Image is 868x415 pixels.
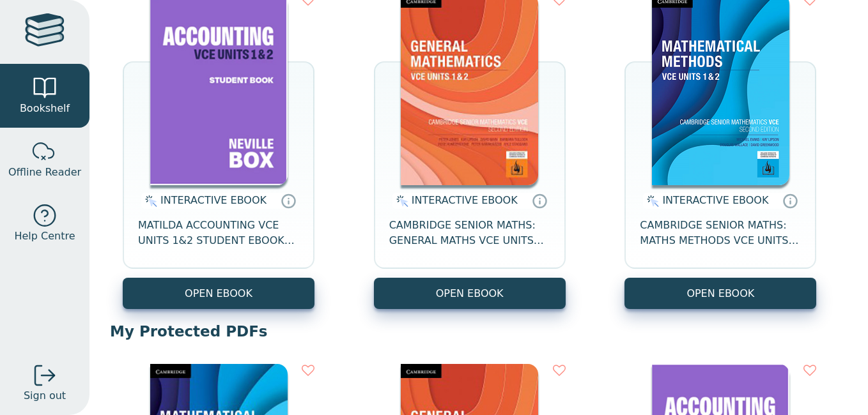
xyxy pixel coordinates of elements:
[110,322,848,341] p: My Protected PDFs
[643,193,659,209] img: interactive.svg
[624,278,816,309] button: OPEN EBOOK
[123,278,314,309] button: OPEN EBOOK
[8,165,81,180] span: Offline Reader
[160,194,267,206] span: INTERACTIVE EBOOK
[392,193,408,209] img: interactive.svg
[14,229,75,244] span: Help Centre
[532,193,547,208] a: Interactive eBooks are accessed online via the publisher’s portal. They contain interactive resou...
[782,193,798,208] a: Interactive eBooks are accessed online via the publisher’s portal. They contain interactive resou...
[141,193,157,209] img: interactive.svg
[412,194,518,206] span: INTERACTIVE EBOOK
[281,193,296,208] a: Interactive eBooks are accessed online via the publisher’s portal. They contain interactive resou...
[138,218,299,248] span: MATILDA ACCOUNTING VCE UNITS 1&2 STUDENT EBOOK 7E
[662,194,768,206] span: INTERACTIVE EBOOK
[640,218,801,248] span: CAMBRIDGE SENIOR MATHS: MATHS METHODS VCE UNITS 1&2 EBOOK 2E
[24,388,66,404] span: Sign out
[374,278,566,309] button: OPEN EBOOK
[389,218,550,248] span: CAMBRIDGE SENIOR MATHS: GENERAL MATHS VCE UNITS 1&2 EBOOK 2E
[20,101,70,116] span: Bookshelf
